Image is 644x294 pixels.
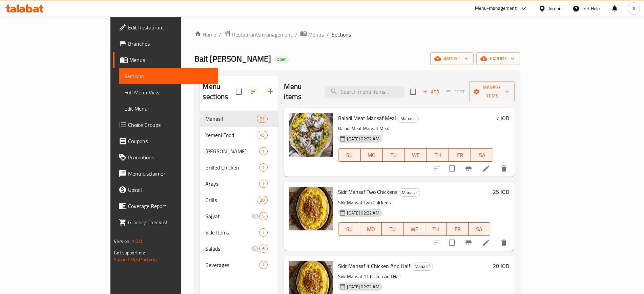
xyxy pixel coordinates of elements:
[132,237,142,246] span: 1.0.0
[205,147,259,155] span: [PERSON_NAME]
[460,160,477,177] button: Branch-specific-item
[259,181,267,187] span: 1
[496,234,512,251] button: delete
[113,198,218,214] a: Coverage Report
[200,241,278,257] div: Salads6
[203,82,236,102] h2: Menu sections
[113,19,218,36] a: Edit Restaurant
[200,257,278,273] div: Beverages7
[382,222,403,236] button: TU
[496,160,512,177] button: delete
[397,115,419,123] div: Manasif
[325,86,404,98] input: search
[113,133,218,149] a: Coupons
[128,218,212,226] span: Grocery Checklist
[471,224,487,234] span: SA
[114,248,145,257] span: Get support on:
[200,108,278,276] nav: Menu sections
[232,30,292,39] span: Restaurants management
[386,150,402,160] span: TU
[205,115,257,123] span: Manasif
[632,5,635,12] span: A
[274,55,289,64] div: Open
[124,88,212,96] span: Full Menu View
[422,88,440,96] span: Add
[436,54,468,63] span: import
[338,148,360,162] button: SU
[327,30,329,39] li: /
[259,229,267,236] span: 7
[425,222,447,236] button: TH
[469,81,515,102] button: Manage items
[257,196,268,204] div: items
[251,245,259,253] svg: Inactive section
[427,148,449,162] button: TH
[129,56,212,64] span: Menus
[205,147,259,155] div: Haytlya salatya
[259,212,268,220] div: items
[259,246,267,252] span: 6
[119,68,218,84] a: Sections
[200,224,278,241] div: Side Items7
[493,187,509,197] h6: 25 JOD
[338,113,396,123] span: Baladi Meat Mansaf Meal
[482,239,490,247] a: Edit menu item
[259,228,268,236] div: items
[403,222,425,236] button: WE
[232,85,246,99] span: Select all sections
[200,192,278,208] div: Grills30
[251,212,259,220] svg: Inactive section
[113,165,218,182] a: Menu disclaimer
[447,222,469,236] button: FR
[113,182,218,198] a: Upsell
[289,113,333,157] img: Baladi Meat Mansaf Meal
[295,30,297,39] li: /
[493,261,509,271] h6: 20 JOD
[200,111,278,127] div: Manasif21
[113,214,218,230] a: Grocery Checklist
[308,30,324,39] span: Menus
[246,84,262,100] span: Sort sections
[332,30,351,39] span: Sections
[194,30,520,39] nav: breadcrumb
[205,180,259,188] span: Arays
[474,150,490,160] span: SA
[482,164,490,173] a: Edit menu item
[113,149,218,165] a: Promotions
[445,161,459,176] span: Select to update
[205,245,251,253] div: Salads
[262,84,278,100] button: Add section
[259,213,267,220] span: 5
[200,127,278,143] div: Yemeni Food45
[194,51,271,66] span: Bait [PERSON_NAME]
[420,87,442,97] span: Add item
[284,82,316,102] h2: Menu items
[363,224,379,234] span: MO
[383,148,405,162] button: TU
[344,210,382,216] span: [DATE] 02:22 AM
[445,235,459,250] span: Select to update
[257,197,267,203] span: 30
[300,30,324,39] a: Menus
[128,186,212,194] span: Upsell
[406,85,420,99] span: Select section
[259,262,267,268] span: 7
[259,261,268,269] div: items
[344,136,382,142] span: [DATE] 02:22 AM
[200,176,278,192] div: Arays1
[128,121,212,129] span: Choice Groups
[113,36,218,52] a: Branches
[471,148,493,162] button: SA
[450,224,466,234] span: FR
[338,222,360,236] button: SU
[412,263,433,270] span: Manasif
[205,163,259,172] div: Grilled Chicken
[360,222,382,236] button: MO
[200,208,278,224] div: Sajyat5
[219,30,221,39] li: /
[124,105,212,113] span: Edit Menu
[452,150,468,160] span: FR
[259,148,267,155] span: 1
[128,137,212,145] span: Coupons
